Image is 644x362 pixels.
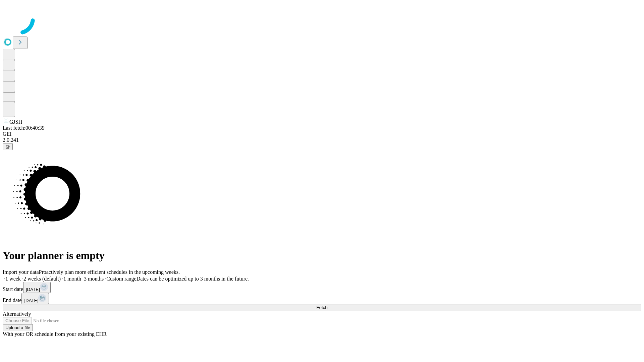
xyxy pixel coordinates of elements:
[9,119,22,125] span: GJSH
[23,276,61,282] span: 2 weeks (default)
[84,276,104,282] span: 3 months
[3,125,45,131] span: Last fetch: 00:40:39
[3,131,641,137] div: GEI
[21,293,49,304] button: [DATE]
[5,276,21,282] span: 1 week
[3,249,641,262] h1: Your planner is empty
[3,304,641,311] button: Fetch
[316,305,327,310] span: Fetch
[3,311,31,317] span: Alternatively
[106,276,136,282] span: Custom range
[3,293,641,304] div: End date
[3,282,641,293] div: Start date
[63,276,81,282] span: 1 month
[3,331,107,337] span: With your OR schedule from your existing EHR
[23,282,51,293] button: [DATE]
[3,137,641,143] div: 2.0.241
[24,298,38,303] span: [DATE]
[5,144,10,149] span: @
[137,276,249,282] span: Dates can be optimized up to 3 months in the future.
[26,287,40,292] span: [DATE]
[3,269,39,275] span: Import your data
[39,269,180,275] span: Proactively plan more efficient schedules in the upcoming weeks.
[3,143,13,150] button: @
[3,324,33,331] button: Upload a file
